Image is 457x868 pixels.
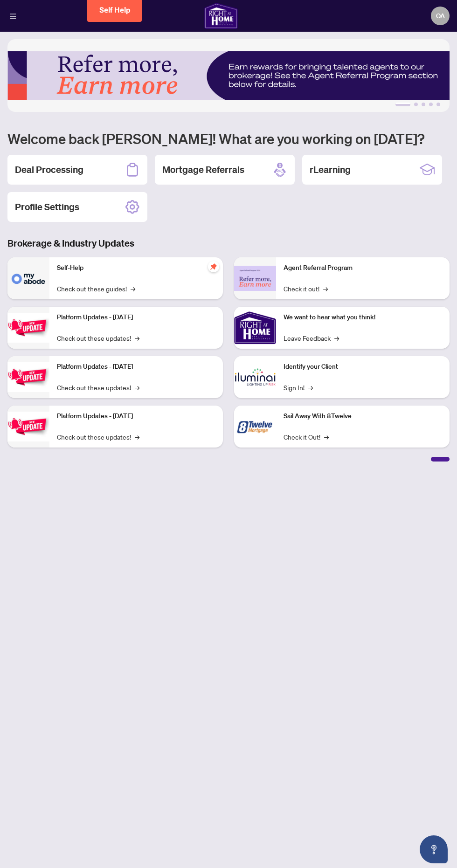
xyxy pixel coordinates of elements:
h2: Deal Processing [15,163,83,176]
p: Self-Help [57,263,215,273]
img: Sail Away With 8Twelve [234,406,276,448]
h1: Welcome back [PERSON_NAME]! What are you working on [DATE]? [7,130,450,147]
img: Self-Help [7,257,49,299]
img: We want to hear what you think! [234,307,276,349]
span: → [135,432,139,442]
span: OA [436,11,445,21]
span: pushpin [208,261,219,272]
p: Sail Away With 8Twelve [284,411,442,421]
img: Platform Updates - July 21, 2025 [7,313,49,342]
button: 4 [429,103,433,106]
p: Platform Updates - [DATE] [57,362,215,372]
a: Check out these updates!→ [57,432,139,442]
a: Check it out!→ [284,283,328,294]
img: Platform Updates - June 23, 2025 [7,412,49,441]
button: 2 [414,103,418,106]
img: logo [204,3,238,29]
h2: Profile Settings [15,200,79,214]
span: → [334,333,339,343]
span: → [324,432,329,442]
a: Check out these guides!→ [57,283,135,294]
h2: Mortgage Referrals [162,163,244,176]
a: Check out these updates!→ [57,333,139,343]
button: 5 [436,103,440,106]
h2: rLearning [310,163,351,176]
span: → [323,283,328,294]
span: → [135,382,139,393]
button: 3 [422,103,425,106]
button: Open asap [420,835,448,863]
img: Slide 0 [7,39,450,112]
a: Leave Feedback→ [284,333,339,343]
p: Platform Updates - [DATE] [57,312,215,323]
img: Platform Updates - July 8, 2025 [7,362,49,392]
a: Check it Out!→ [284,432,329,442]
button: 1 [395,103,410,106]
p: Agent Referral Program [284,263,442,273]
p: We want to hear what you think! [284,312,442,323]
span: → [131,283,135,294]
h3: Brokerage & Industry Updates [7,237,450,250]
a: Sign In!→ [284,382,313,393]
p: Identify your Client [284,362,442,372]
span: → [308,382,313,393]
p: Platform Updates - [DATE] [57,411,215,421]
span: → [135,333,139,343]
img: Agent Referral Program [234,266,276,291]
span: menu [10,13,16,20]
a: Check out these updates!→ [57,382,139,393]
span: Self Help [99,6,131,14]
img: Identify your Client [234,356,276,398]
